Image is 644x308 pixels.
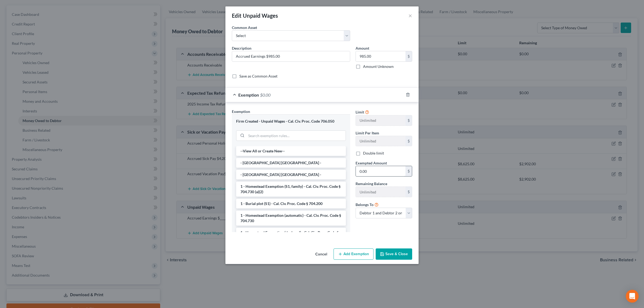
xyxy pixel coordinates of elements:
[356,136,405,146] input: --
[405,187,412,197] div: $
[376,248,412,260] button: Save & Close
[405,51,412,61] div: $
[356,110,364,114] span: Limit
[236,119,346,124] div: Firm Created - Unpaid Wages - Cal. Civ. Proc. Code 706.050
[311,249,331,260] button: Cancel
[626,290,639,303] div: Open Intercom Messenger
[356,161,387,165] span: Exempted Amount
[405,136,412,146] div: $
[232,109,250,114] span: Exemption
[238,92,259,97] span: Exemption
[236,211,346,226] li: 1 - Homestead Exemption (automatic) - Cal. Civ. Proc. Code § 704.730
[363,64,394,69] label: Amount Unknown
[232,46,251,50] span: Description
[356,45,369,51] label: Amount
[356,187,405,197] input: --
[260,92,270,97] span: $0.00
[236,199,346,208] li: 1 - Burial plot (S1) - Cal. Civ. Proc. Code § 704.200
[405,115,412,126] div: $
[236,228,346,243] li: 1 - Homestead Exemption (declared) - Cal. Civ. Proc. Code § 704.950
[356,202,374,207] span: Belongs To
[356,181,387,186] label: Remaining Balance
[356,166,405,176] input: 0.00
[356,115,405,126] input: --
[356,130,379,136] label: Limit Per Item
[236,170,346,179] li: - [GEOGRAPHIC_DATA] [GEOGRAPHIC_DATA] -
[232,12,278,19] div: Edit Unpaid Wages
[334,248,374,260] button: Add Exemption
[236,146,346,156] li: --View All or Create New--
[232,25,257,30] label: Common Asset
[408,12,412,19] button: ×
[363,151,384,156] label: Double limit
[356,51,405,61] input: 0.00
[405,166,412,176] div: $
[236,158,346,168] li: - [GEOGRAPHIC_DATA] [GEOGRAPHIC_DATA] -
[239,74,277,79] label: Save as Common Asset
[246,131,346,141] input: Search exemption rules...
[236,182,346,197] li: 1 - Homestead Exemption (S1, family) - Cal. Civ. Proc. Code § 704.730 (a)(2)
[232,51,350,61] input: Describe...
